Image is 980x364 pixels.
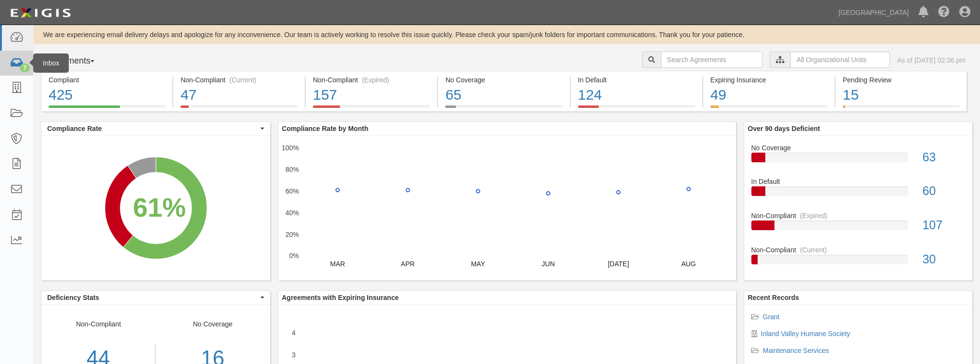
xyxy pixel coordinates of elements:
[748,294,799,301] b: Recent Records
[282,144,299,152] text: 100%
[362,75,389,85] div: (Expired)
[181,75,297,85] div: Non-Compliant (Current)
[282,294,399,301] b: Agreements with Expiring Insurance
[834,3,914,22] a: [GEOGRAPHIC_DATA]
[330,260,345,268] text: MAR
[49,85,165,105] div: 425
[33,53,69,73] div: Inbox
[292,329,296,337] text: 4
[843,85,959,105] div: 15
[41,291,270,304] button: Deficiency Stats
[744,143,973,153] div: No Coverage
[761,330,851,338] a: Inland Valley Humane Society
[542,260,554,268] text: JUN
[751,143,966,177] a: No Coverage63
[445,85,562,105] div: 65
[313,85,430,105] div: 157
[897,55,966,65] div: As of [DATE] 02:36 pm
[938,7,950,18] i: Help Center - Complianz
[763,313,780,321] a: Grant
[41,136,270,280] svg: A chart.
[41,105,172,113] a: Compliant425
[49,75,165,85] div: Compliant
[181,85,297,105] div: 47
[438,105,569,113] a: No Coverage65
[790,52,890,68] input: All Organizational Units
[471,260,485,268] text: MAY
[751,245,966,272] a: Non-Compliant(Current)30
[751,177,966,211] a: In Default60
[47,293,258,302] span: Deficiency Stats
[744,211,973,221] div: Non-Compliant
[915,251,972,268] div: 30
[661,52,762,68] input: Search Agreements
[41,122,270,135] button: Compliance Rate
[710,75,827,85] div: Expiring Insurance
[400,260,414,268] text: APR
[681,260,696,268] text: AUG
[7,4,74,22] img: logo-5460c22ac91f19d4615b14bd174203de0afe785f0fc80cf4dbbc73dc1793850b.png
[278,136,736,280] svg: A chart.
[285,187,298,195] text: 60%
[915,217,972,234] div: 107
[800,245,827,255] div: (Current)
[744,245,973,255] div: Non-Compliant
[285,209,298,217] text: 40%
[915,149,972,166] div: 63
[230,75,257,85] div: (Current)
[748,125,820,132] b: Over 90 days Deficient
[800,211,827,221] div: (Expired)
[34,30,980,39] div: We are experiencing email delivery delays and apologize for any inconvenience. Our team is active...
[313,75,430,85] div: Non-Compliant (Expired)
[285,230,298,238] text: 20%
[292,351,296,359] text: 3
[607,260,629,268] text: [DATE]
[47,124,258,133] span: Compliance Rate
[578,75,695,85] div: In Default
[133,188,186,226] div: 61%
[710,85,827,105] div: 49
[282,125,369,132] b: Compliance Rate by Month
[306,105,437,113] a: Non-Compliant(Expired)157
[763,347,829,354] a: Maintenance Services
[836,105,967,113] a: Pending Review15
[173,105,305,113] a: Non-Compliant(Current)47
[915,182,972,200] div: 60
[578,85,695,105] div: 124
[41,52,113,71] button: Agreements
[751,211,966,245] a: Non-Compliant(Expired)107
[571,105,702,113] a: In Default124
[744,177,973,186] div: In Default
[285,166,298,173] text: 80%
[703,105,835,113] a: Expiring Insurance49
[445,75,562,85] div: No Coverage
[289,252,298,260] text: 0%
[843,75,959,85] div: Pending Review
[20,64,30,72] div: 7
